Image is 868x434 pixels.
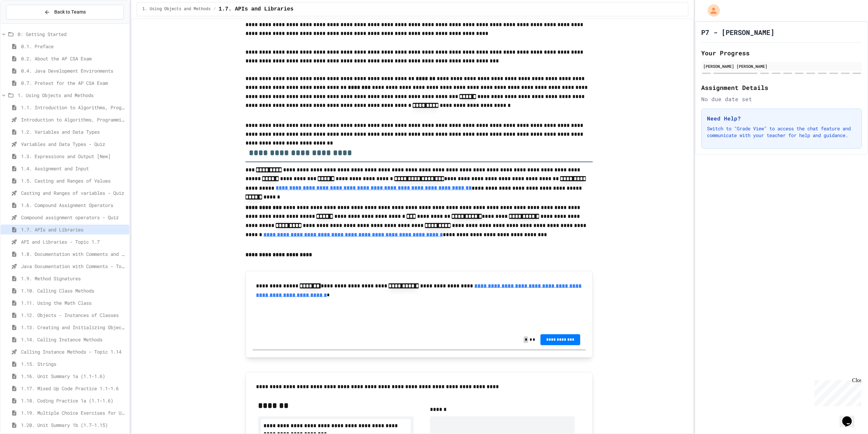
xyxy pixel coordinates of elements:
[701,83,862,92] h2: Assignment Details
[18,31,126,38] span: 0: Getting Started
[21,409,126,416] span: 1.19. Multiple Choice Exercises for Unit 1a (1.1-1.6)
[701,3,722,18] div: My Account
[21,397,126,404] span: 1.18. Coding Practice 1a (1.1-1.6)
[3,3,47,43] div: Chat with us now!Close
[701,27,774,37] h1: P7 - [PERSON_NAME]
[703,63,860,69] div: [PERSON_NAME] [PERSON_NAME]
[21,385,126,392] span: 1.17. Mixed Up Code Practice 1.1-1.6
[21,373,126,380] span: 1.16. Unit Summary 1a (1.1-1.6)
[707,114,856,122] h3: Need Help?
[21,67,126,74] span: 0.4. Java Development Environments
[142,6,211,12] span: 1. Using Objects and Methods
[21,287,126,294] span: 1.10. Calling Class Methods
[701,48,862,58] h2: Your Progress
[21,360,126,367] span: 1.15. Strings
[21,238,126,245] span: API and Libraries - Topic 1.7
[21,348,126,355] span: Calling Instance Methods - Topic 1.14
[21,226,126,233] span: 1.7. APIs and Libraries
[21,312,126,319] span: 1.12. Objects - Instances of Classes
[21,128,126,135] span: 1.2. Variables and Data Types
[18,92,126,99] span: 1. Using Objects and Methods
[21,275,126,282] span: 1.9. Method Signatures
[21,263,126,270] span: Java Documentation with Comments - Topic 1.8
[21,189,126,196] span: Casting and Ranges of variables - Quiz
[21,336,126,343] span: 1.14. Calling Instance Methods
[21,214,126,221] span: Compound assignment operators - Quiz
[54,8,86,16] span: Back to Teams
[21,153,126,160] span: 1.3. Expressions and Output [New]
[21,43,126,50] span: 0.1. Preface
[21,299,126,306] span: 1.11. Using the Math Class
[21,324,126,331] span: 1.13. Creating and Initializing Objects: Constructors
[213,6,216,12] span: /
[812,377,861,406] iframe: chat widget
[21,202,126,209] span: 1.6. Compound Assignment Operators
[701,95,862,103] div: No due date set
[219,5,294,13] span: 1.7. APIs and Libraries
[21,250,126,258] span: 1.8. Documentation with Comments and Preconditions
[21,177,126,184] span: 1.5. Casting and Ranges of Values
[21,79,126,87] span: 0.7. Pretest for the AP CSA Exam
[21,55,126,62] span: 0.2. About the AP CSA Exam
[21,104,126,111] span: 1.1. Introduction to Algorithms, Programming, and Compilers
[840,407,861,427] iframe: chat widget
[21,421,126,429] span: 1.20. Unit Summary 1b (1.7-1.15)
[21,165,126,172] span: 1.4. Assignment and Input
[21,116,126,123] span: Introduction to Algorithms, Programming, and Compilers
[21,140,126,148] span: Variables and Data Types - Quiz
[707,125,856,139] p: Switch to "Grade View" to access the chat feature and communicate with your teacher for help and ...
[6,5,124,19] button: Back to Teams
